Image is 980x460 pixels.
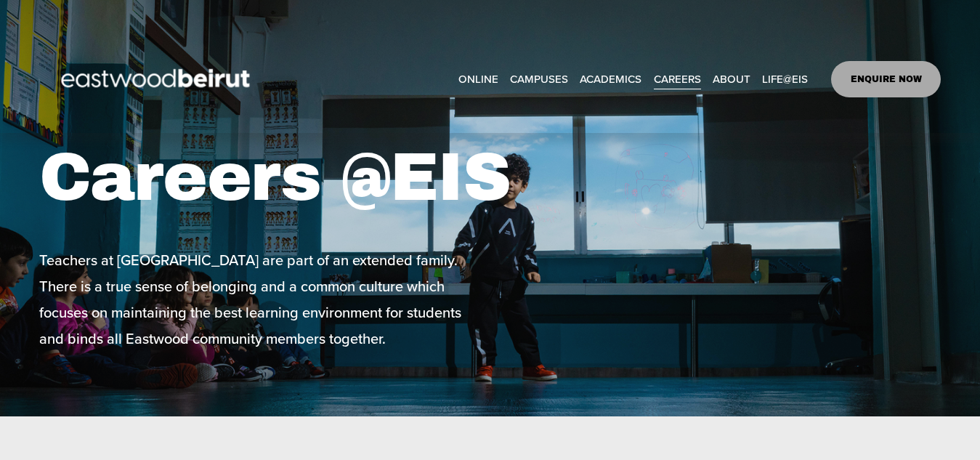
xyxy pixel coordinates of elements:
[39,247,486,352] p: Teachers at [GEOGRAPHIC_DATA] are part of an extended family. There is a true sense of belonging ...
[510,69,568,89] span: CAMPUSES
[39,137,562,219] h1: Careers @EIS
[713,69,750,89] span: ABOUT
[762,68,808,90] a: folder dropdown
[39,42,276,116] img: EastwoodIS Global Site
[510,68,568,90] a: folder dropdown
[654,68,701,90] a: CAREERS
[713,68,750,90] a: folder dropdown
[580,68,641,90] a: folder dropdown
[762,69,808,89] span: LIFE@EIS
[458,68,498,90] a: ONLINE
[831,61,941,97] a: ENQUIRE NOW
[580,69,641,89] span: ACADEMICS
